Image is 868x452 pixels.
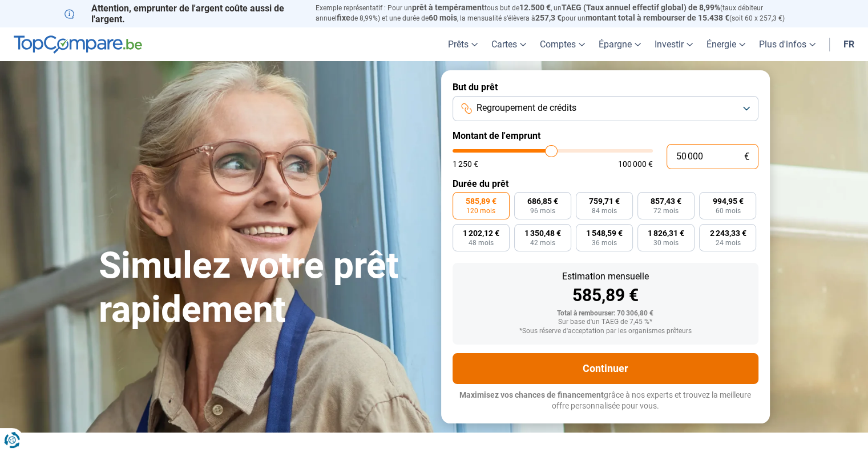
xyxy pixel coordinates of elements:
[462,272,749,281] div: Estimation mensuelle
[533,27,592,61] a: Comptes
[709,229,746,237] span: 2 243,33 €
[462,318,749,326] div: Sur base d'un TAEG de 7,45 %*
[562,3,720,12] span: TAEG (Taux annuel effectif global) de 8,99%
[462,327,749,335] div: *Sous réserve d'acceptation par les organismes prêteurs
[592,27,648,61] a: Épargne
[592,239,617,246] span: 36 mois
[586,13,729,22] span: montant total à rembourser de 15.438 €
[453,160,478,168] span: 1 250 €
[412,3,485,12] span: prêt à tempérament
[453,353,758,384] button: Continuer
[462,310,749,318] div: Total à rembourser: 70 306,80 €
[653,239,679,246] span: 30 mois
[466,207,495,214] span: 120 mois
[519,3,551,12] span: 12.500 €
[14,35,142,54] img: TopCompare
[477,102,576,114] span: Regroupement de crédits
[586,229,623,237] span: 1 548,59 €
[530,239,555,246] span: 42 mois
[462,287,749,304] div: 585,89 €
[651,197,681,205] span: 857,43 €
[700,27,752,61] a: Énergie
[648,229,684,237] span: 1 826,31 €
[463,229,499,237] span: 1 202,12 €
[837,27,861,61] a: fr
[441,27,485,61] a: Prêts
[653,207,679,214] span: 72 mois
[453,178,758,189] label: Durée du prêt
[453,82,758,93] label: But du prêt
[744,152,749,162] span: €
[453,96,758,121] button: Regroupement de crédits
[648,27,700,61] a: Investir
[618,160,653,168] span: 100 000 €
[527,197,558,205] span: 686,85 €
[485,27,533,61] a: Cartes
[453,390,758,412] p: grâce à nos experts et trouvez la meilleure offre personnalisée pour vous.
[469,239,494,246] span: 48 mois
[429,13,457,22] span: 60 mois
[453,130,758,141] label: Montant de l'emprunt
[592,207,617,214] span: 84 mois
[316,3,804,23] p: Exemple représentatif : Pour un tous but de , un (taux débiteur annuel de 8,99%) et une durée de ...
[752,27,822,61] a: Plus d'infos
[524,229,561,237] span: 1 350,48 €
[712,197,743,205] span: 994,95 €
[589,197,620,205] span: 759,71 €
[715,239,740,246] span: 24 mois
[99,244,427,332] h1: Simulez votre prêt rapidement
[466,197,496,205] span: 585,89 €
[715,207,740,214] span: 60 mois
[459,390,604,399] span: Maximisez vos chances de financement
[530,207,555,214] span: 96 mois
[64,3,302,25] p: Attention, emprunter de l'argent coûte aussi de l'argent.
[535,13,562,22] span: 257,3 €
[337,13,350,22] span: fixe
